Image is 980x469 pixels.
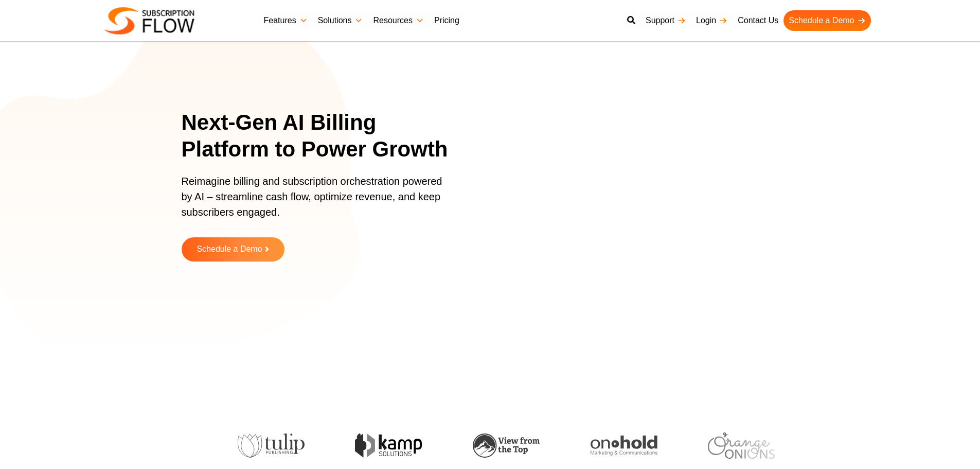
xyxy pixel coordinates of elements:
a: Features [259,10,313,31]
p: Reimagine billing and subscription orchestration powered by AI – streamline cash flow, optimize r... [182,173,449,230]
a: Schedule a Demo [182,237,284,262]
img: Subscriptionflow [104,7,194,34]
a: Solutions [313,10,368,31]
a: Resources [368,10,429,31]
h1: Next-Gen AI Billing Platform to Power Growth [182,109,462,163]
a: Support [640,10,691,31]
img: onhold-marketing [591,436,657,456]
img: view-from-the-top [473,433,540,458]
a: Schedule a Demo [783,10,870,31]
img: tulip-publishing [238,433,305,458]
a: Contact Us [733,10,783,31]
a: Pricing [429,10,465,31]
span: Schedule a Demo [197,245,262,254]
img: kamp-solution [355,433,422,458]
a: Login [691,10,733,31]
img: orange-onions [708,432,775,459]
